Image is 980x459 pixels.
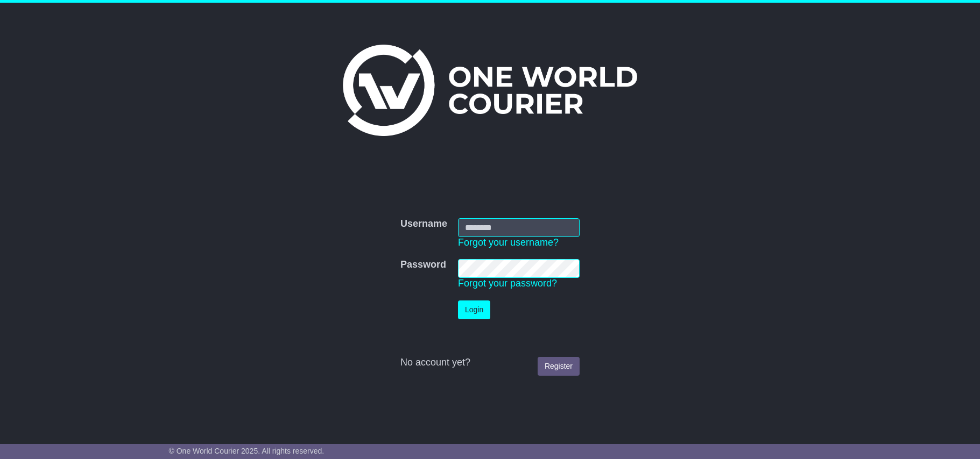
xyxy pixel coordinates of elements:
a: Register [538,357,580,376]
span: © One World Courier 2025. All rights reserved. [169,447,325,455]
label: Password [400,259,446,271]
div: No account yet? [400,357,580,369]
a: Forgot your password? [458,278,557,289]
a: Forgot your username? [458,237,559,248]
label: Username [400,218,447,230]
img: One World [343,45,637,136]
button: Login [458,300,490,319]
